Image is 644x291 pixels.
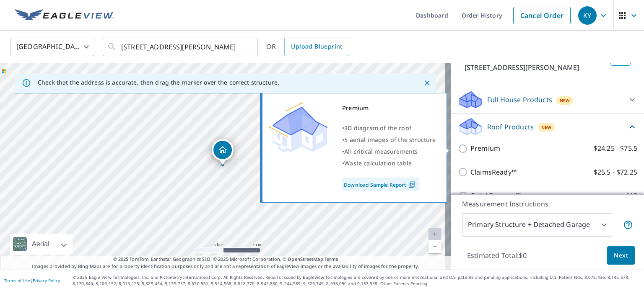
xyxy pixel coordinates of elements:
[342,146,436,157] div: •
[541,124,552,131] span: New
[487,122,534,132] p: Roof Products
[4,278,30,283] a: Terms of Use
[325,256,338,262] a: Terms
[344,159,412,167] span: Waste calculation table
[121,35,241,59] input: Search by address or latitude-longitude
[470,143,500,154] p: Premium
[266,38,349,56] div: OR
[560,97,570,104] span: New
[487,95,552,105] p: Full House Products
[458,90,637,110] div: Full House ProductsNew
[594,143,637,154] p: $24.25 - $75.5
[29,234,52,255] div: Aerial
[623,220,633,230] span: Your report will include the primary structure and a detached garage if one exists.
[342,122,436,134] div: •
[462,199,633,209] p: Measurement Instructions
[470,191,521,201] p: QuickSquares™
[342,157,436,169] div: •
[578,6,597,25] div: KY
[15,9,114,22] img: EV Logo
[422,77,433,88] button: Close
[344,136,436,144] span: 5 aerial images of the structure
[465,62,607,72] p: [STREET_ADDRESS][PERSON_NAME]
[462,213,612,237] div: Primary Structure + Detached Garage
[460,246,533,265] p: Estimated Total: $0
[284,38,349,56] a: Upload Blueprint
[4,278,60,283] p: |
[269,102,327,152] img: Premium
[342,102,436,114] div: Premium
[73,274,640,287] p: © 2025 Eagle View Technologies, Inc. and Pictometry International Corp. All Rights Reserved. Repo...
[212,139,234,165] div: Dropped pin, building 1, Residential property, 557 Chittenden St Akron, OH 44306
[33,278,60,283] a: Privacy Policy
[626,191,637,201] p: $18
[428,240,441,253] a: Current Level 20, Zoom Out
[10,35,94,59] div: [GEOGRAPHIC_DATA]
[344,124,411,132] span: 3D diagram of the roof
[406,181,418,188] img: Pdf Icon
[594,167,637,178] p: $25.5 - $72.25
[344,147,418,155] span: All critical measurements
[288,256,323,262] a: OpenStreetMap
[513,7,571,24] a: Cancel Order
[428,228,441,240] a: Current Level 20, Zoom In Disabled
[10,234,73,255] div: Aerial
[342,134,436,146] div: •
[614,250,628,261] span: Next
[458,117,637,136] div: Roof ProductsNew
[291,41,342,52] span: Upload Blueprint
[470,167,517,178] p: ClaimsReady™
[38,79,279,86] p: Check that the address is accurate, then drag the marker over the correct structure.
[607,246,635,265] button: Next
[113,256,338,263] span: © 2025 TomTom, Earthstar Geographics SIO, © 2025 Microsoft Corporation, ©
[342,178,419,191] a: Download Sample Report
